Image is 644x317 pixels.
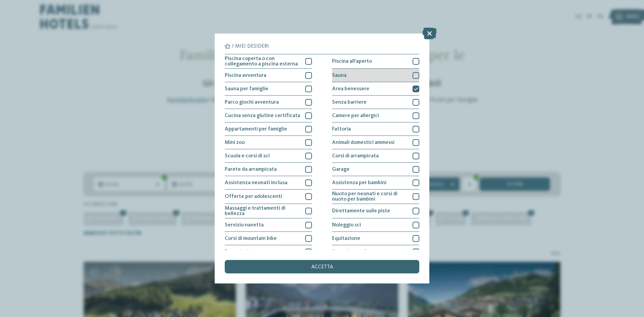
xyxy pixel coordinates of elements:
span: Cucina senza glutine certificata [225,113,300,118]
span: Piscina all'aperto [332,59,372,64]
span: Noleggio sci [332,222,361,228]
span: Corsi di mountain bike [225,236,277,241]
span: Animali domestici ammessi [332,140,394,145]
span: Servizio navetta [225,222,264,228]
span: Sauna per famiglie [225,86,268,92]
span: Scuola e corsi di sci [225,153,270,159]
span: Parco giochi avventura [225,100,279,105]
span: Garage [332,167,350,172]
span: Escursioni [225,249,249,255]
span: Area benessere [332,86,369,92]
span: Piscina coperta o con collegamento a piscina esterna [225,56,300,67]
span: Camere per allergici [332,113,379,118]
span: Senza barriere [332,100,367,105]
span: Mini zoo [225,140,245,145]
span: Direttamente sulle piste [332,208,390,214]
span: Assistenza per bambini [332,180,386,186]
span: accetta [311,264,333,270]
span: Fattoria [332,126,351,132]
span: Nuoto per neonati e corsi di nuoto per bambini [332,191,408,202]
span: Assistenza neonati inclusa [225,180,287,186]
span: Equitazione [332,236,360,241]
span: Sport invernali [332,249,367,255]
span: Massaggi e trattamenti di bellezza [225,206,300,216]
span: Sauna [332,73,346,78]
span: Appartamenti per famiglie [225,126,287,132]
span: Piscina avventura [225,73,266,78]
span: Corsi di arrampicata [332,153,379,159]
span: Parete da arrampicata [225,167,277,172]
span: Offerte per adolescenti [225,194,282,199]
span: I miei desideri [232,44,269,49]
